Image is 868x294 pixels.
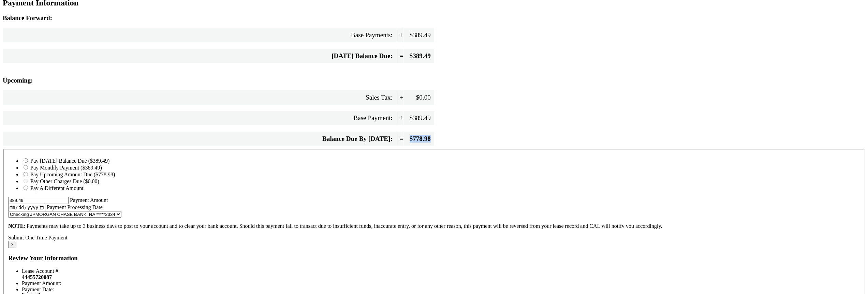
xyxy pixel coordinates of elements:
input: Payment Amount [8,197,69,204]
span: $778.98 [403,132,434,146]
span: Sales Tax: [3,90,396,104]
label: Pay A Different Amount [30,185,84,191]
label: Pay Upcoming Amount Due ($778.98) [30,172,115,177]
span: $389.49 [403,111,434,125]
label: Payment Amount [70,197,108,203]
div: Payment Amount: [22,280,860,286]
strong: 44455720087 [22,274,52,280]
label: Pay Monthly Payment ($389.49) [30,165,102,171]
div: : [22,286,860,293]
label: Pay Other Charges Due ($0.00) [30,178,99,184]
span: Payment Date [22,286,53,292]
span: $389.49 [403,49,434,63]
span: $0.00 [403,90,434,104]
span: + [396,28,403,42]
span: = [396,49,403,63]
span: Base Payments: [3,28,396,42]
p: : Payments may take up to 3 business days to post to your account and to clear your bank account.... [8,223,860,229]
a: Submit One Time Payment [8,235,68,240]
label: Payment Processing Date [47,204,103,210]
span: Balance Due By [DATE]: [3,132,396,146]
button: × [8,241,16,248]
span: $389.49 [403,28,434,42]
span: = [396,132,403,146]
h3: Balance Forward: [3,14,865,22]
span: Base Payment: [3,111,396,125]
span: + [396,111,403,125]
strong: NOTE [8,223,24,229]
span: [DATE] Balance Due: [3,49,396,63]
input: Payment Date [8,204,45,211]
h3: Review Your Information [8,254,860,262]
div: Lease Account #: [22,268,860,274]
h3: Upcoming: [3,77,865,84]
span: + [396,90,403,104]
label: Pay [DATE] Balance Due ($389.49) [30,158,109,164]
